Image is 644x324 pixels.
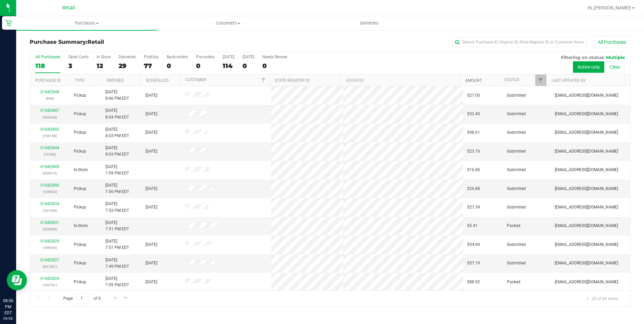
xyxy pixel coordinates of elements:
span: Submitted [507,260,526,266]
span: [EMAIL_ADDRESS][DOMAIN_NAME] [555,148,618,155]
button: All Purchases [593,36,631,48]
p: 09/28 [3,316,13,321]
div: 29 [119,62,136,70]
span: Pickup [74,129,86,136]
div: In Store [97,55,110,59]
span: [EMAIL_ADDRESS][DOMAIN_NAME] [555,167,618,173]
span: [DATE] [146,186,157,192]
div: All Purchases [35,55,60,59]
input: Search Purchase ID, Original ID, State Registry ID or Customer Name... [452,37,587,47]
span: Customers [158,20,298,26]
div: PickUps [144,55,159,59]
inline-svg: Retail [5,20,12,26]
span: [EMAIL_ADDRESS][DOMAIN_NAME] [555,129,618,136]
span: Pickup [74,241,86,248]
span: Pickup [74,186,86,192]
span: $23.76 [467,148,480,155]
div: Needs Review [262,55,287,59]
a: 01682824 [40,276,59,281]
span: [DATE] [146,129,157,136]
p: (644) [34,95,66,102]
iframe: Resource center [7,270,27,290]
div: 0 [196,62,215,70]
span: [EMAIL_ADDRESS][DOMAIN_NAME] [555,111,618,117]
a: Scheduled [146,78,169,83]
span: [DATE] 7:49 PM EDT [105,257,129,270]
span: [DATE] [146,92,157,99]
div: 3 [68,62,89,70]
a: 01682845 [40,127,59,132]
span: Pickup [74,260,86,266]
a: Last Updated By [552,78,586,83]
span: [DATE] 7:51 PM EDT [105,220,129,232]
p: (13780) [34,151,66,158]
a: 01682831 [40,220,59,225]
span: $16.80 [467,167,480,173]
span: In-Store [74,223,88,229]
p: (731559) [34,207,66,214]
span: [DATE] [146,279,157,285]
p: (160761) [34,282,66,288]
a: Amount [465,78,482,83]
a: 01682840 [40,183,59,188]
span: [DATE] [146,260,157,266]
span: Submitted [507,167,526,173]
p: (126932) [34,189,66,195]
span: [EMAIL_ADDRESS][DOMAIN_NAME] [555,92,618,99]
span: [DATE] 8:04 PM EDT [105,107,129,120]
div: 114 [223,62,234,70]
span: [DATE] [146,204,157,210]
span: Retail [88,39,104,45]
span: Pickup [74,204,86,210]
span: Pickup [74,92,86,99]
span: [DATE] [146,148,157,155]
span: [DATE] 7:51 PM EDT [105,238,129,251]
div: 0 [262,62,287,70]
span: [DATE] 7:59 PM EDT [105,164,129,176]
p: (459515) [34,170,66,176]
div: Open Carts [68,55,89,59]
span: $48.61 [467,129,480,136]
a: Go to the next page [110,293,120,302]
a: 01682844 [40,145,59,150]
th: Address [341,74,459,86]
div: 77 [144,62,159,70]
span: 1 - 20 of 84 items [581,293,623,303]
span: [DATE] 8:03 PM EDT [105,126,129,139]
span: Submitted [507,204,526,210]
span: Submitted [507,129,526,136]
span: $5.41 [467,223,478,229]
a: Customers [157,16,298,30]
span: Packed [507,279,520,285]
a: Purchases [16,16,157,30]
span: [EMAIL_ADDRESS][DOMAIN_NAME] [555,279,618,285]
div: 0 [167,62,188,70]
span: [DATE] [146,111,157,117]
button: Clear [605,61,625,73]
span: In-Store [74,167,88,173]
span: $32.40 [467,111,480,117]
a: 01682829 [40,239,59,244]
span: [DATE] 7:56 PM EDT [105,182,129,195]
a: Filter [258,74,269,86]
a: 01682827 [40,258,59,262]
span: Pickup [74,279,86,285]
a: Status [505,77,519,82]
div: 118 [35,62,60,70]
a: Type [75,78,85,83]
p: (523338) [34,226,66,232]
a: State Registry ID [275,78,310,83]
span: Submitted [507,111,526,117]
h3: Purchase Summary: [30,39,230,45]
div: [DATE] [223,55,234,59]
a: 01682843 [40,164,59,169]
span: [DATE] 8:06 PM EDT [105,89,129,102]
span: $57.19 [467,260,480,266]
span: [EMAIL_ADDRESS][DOMAIN_NAME] [555,186,618,192]
div: Back-orders [167,55,188,59]
span: Pickup [74,148,86,155]
a: Go to the last page [121,293,131,302]
span: Submitted [507,186,526,192]
span: [EMAIL_ADDRESS][DOMAIN_NAME] [555,204,618,210]
span: [DATE] 8:03 PM EDT [105,145,129,158]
